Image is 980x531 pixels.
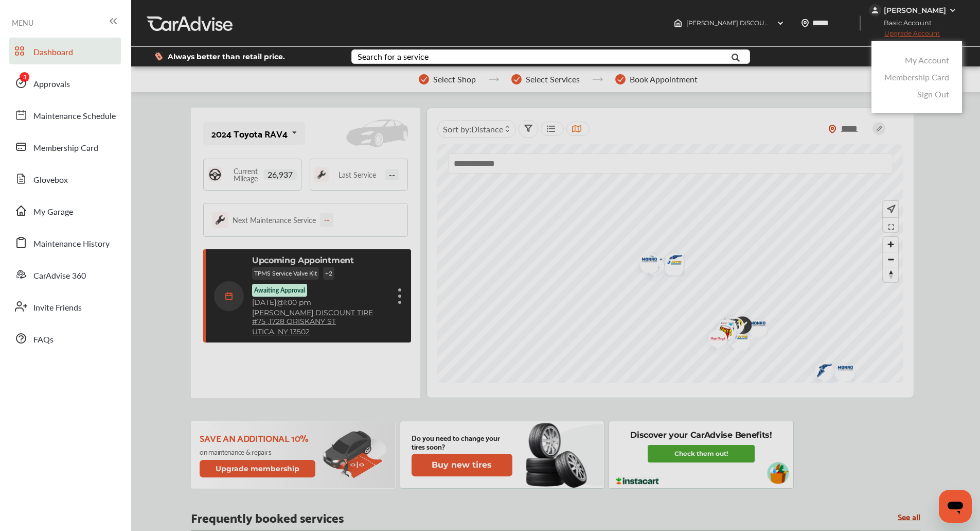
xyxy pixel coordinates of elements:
span: Maintenance History [33,237,110,251]
iframe: Button to launch messaging window [939,490,972,523]
a: Membership Card [884,71,949,83]
a: My Account [905,54,949,66]
a: Sign Out [917,88,949,100]
div: Search for a service [358,53,429,61]
a: CarAdvise 360 [9,261,121,288]
a: Approvals [9,70,121,96]
a: Dashboard [9,38,121,64]
a: FAQs [9,325,121,352]
span: Invite Friends [33,301,82,315]
span: Maintenance Schedule [33,110,116,123]
span: MENU [12,19,33,27]
span: Glovebox [33,174,68,187]
a: Maintenance Schedule [9,101,121,128]
span: FAQs [33,333,54,347]
span: Always better than retail price. [168,53,285,60]
a: My Garage [9,197,121,224]
a: Glovebox [9,165,121,192]
img: dollor_label_vector.a70140d1.svg [155,52,163,61]
a: Invite Friends [9,293,121,320]
a: Membership Card [9,133,121,160]
span: Dashboard [33,46,73,59]
span: Approvals [33,78,70,91]
span: My Garage [33,205,73,219]
a: Maintenance History [9,229,121,256]
span: CarAdvise 360 [33,269,86,283]
span: Membership Card [33,142,98,155]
